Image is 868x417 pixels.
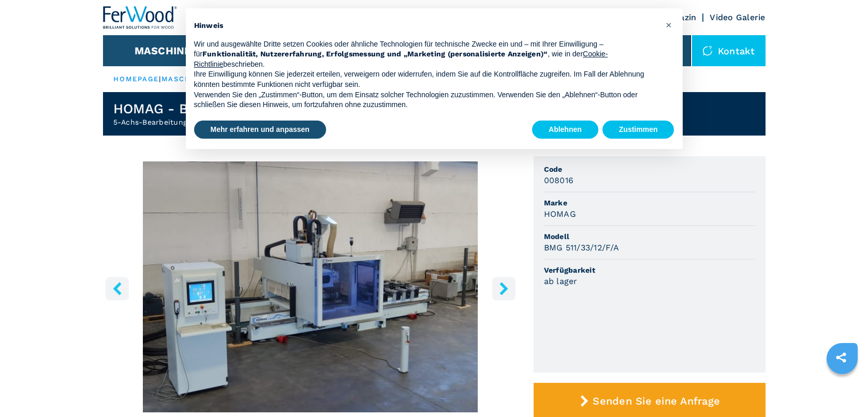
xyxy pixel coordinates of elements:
[194,21,658,31] h2: Hinweis
[113,117,302,127] h2: 5-Achs-Bearbeitungszentrum
[113,100,302,117] h1: HOMAG - BMG 511/33/12/F/A
[532,121,598,139] button: Ablehnen
[202,50,548,58] strong: Funktionalität, Nutzererfahrung, Erfolgsmessung und „Marketing (personalisierte Anzeigen)“
[106,277,129,300] button: left-button
[103,6,178,29] img: Ferwood
[666,19,672,31] span: ×
[544,265,755,275] span: Verfügbarkeit
[593,395,720,407] span: Senden Sie eine Anfrage
[828,345,854,370] a: sharethis
[103,161,518,412] div: Go to Slide 1
[544,242,619,254] h3: BMG 511/33/12/F/A
[544,275,578,287] h3: ab lager
[544,208,576,220] h3: HOMAG
[103,161,518,412] img: 5-Achs-Bearbeitungszentrum HOMAG BMG 511/33/12/F/A
[544,231,755,242] span: Modell
[135,44,199,57] button: Maschinen
[159,75,161,83] span: |
[113,75,159,83] a: HOMEPAGE
[161,75,212,83] a: maschinen
[194,90,658,110] p: Verwenden Sie den „Zustimmen“-Button, um dem Einsatz solcher Technologien zuzustimmen. Verwenden ...
[710,12,765,22] a: Video Galerie
[661,17,678,33] button: Schließen Sie diesen Hinweis
[544,174,574,186] h3: 008016
[602,121,674,139] button: Zustimmen
[544,164,755,174] span: Code
[194,39,658,70] p: Wir und ausgewählte Dritte setzen Cookies oder ähnliche Technologien für technische Zwecke ein un...
[692,35,766,66] div: Kontakt
[194,121,326,139] button: Mehr erfahren und anpassen
[702,46,713,56] img: Kontakt
[194,50,608,68] a: Cookie-Richtlinie
[544,198,755,208] span: Marke
[194,69,658,90] p: Ihre Einwilligung können Sie jederzeit erteilen, verweigern oder widerrufen, indem Sie auf die Ko...
[492,277,516,300] button: right-button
